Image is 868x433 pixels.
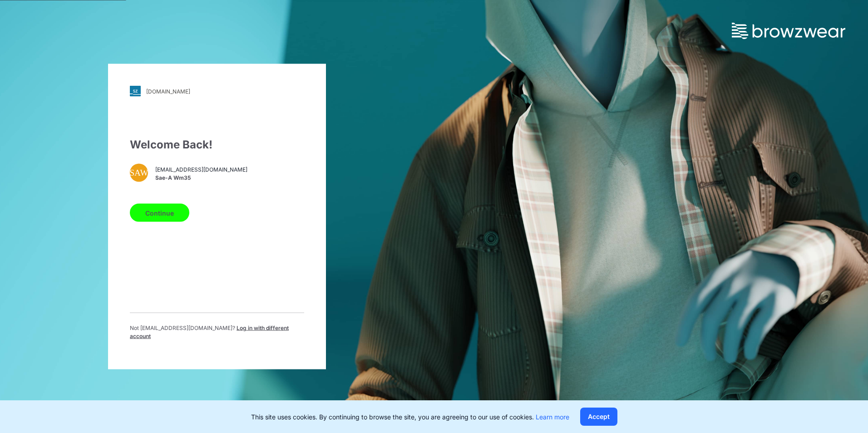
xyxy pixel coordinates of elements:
a: Learn more [536,413,569,421]
img: browzwear-logo.73288ffb.svg [732,23,845,39]
div: [DOMAIN_NAME] [146,88,190,94]
button: Continue [130,204,189,222]
div: Welcome Back! [130,137,304,153]
button: Accept [580,408,617,426]
a: [DOMAIN_NAME] [130,86,304,97]
span: Sae-A Wm35 [155,173,247,182]
div: SAW [130,164,148,182]
img: svg+xml;base64,PHN2ZyB3aWR0aD0iMjgiIGhlaWdodD0iMjgiIHZpZXdCb3g9IjAgMCAyOCAyOCIgZmlsbD0ibm9uZSIgeG... [130,86,141,97]
span: [EMAIL_ADDRESS][DOMAIN_NAME] [155,165,247,173]
p: Not [EMAIL_ADDRESS][DOMAIN_NAME] ? [130,324,304,340]
p: This site uses cookies. By continuing to browse the site, you are agreeing to our use of cookies. [251,412,569,422]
